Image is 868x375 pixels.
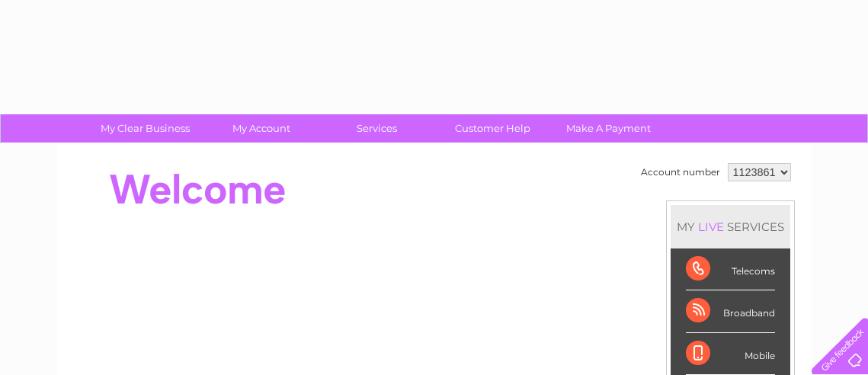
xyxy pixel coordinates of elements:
td: Account number [637,159,724,185]
div: Mobile [686,333,775,375]
a: My Clear Business [82,114,208,143]
div: MY SERVICES [671,205,790,248]
a: My Account [198,114,324,143]
a: Make A Payment [546,114,671,143]
div: Broadband [686,290,775,332]
a: Customer Help [430,114,556,143]
a: Services [314,114,440,143]
div: LIVE [695,220,727,234]
div: Telecoms [686,248,775,290]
